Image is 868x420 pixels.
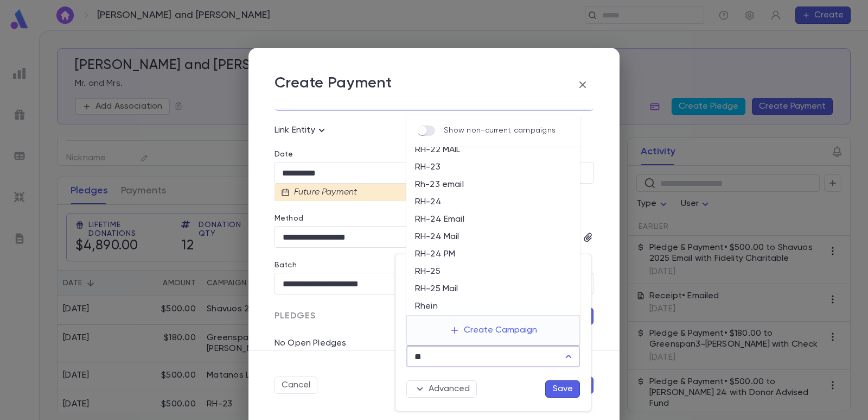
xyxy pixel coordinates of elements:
li: RH-24 Email [406,211,580,228]
li: RH-24 PM [406,246,580,263]
button: Create Campaign [441,320,546,341]
li: RH-24 [406,193,580,211]
li: RH-25 [406,263,580,280]
button: Advanced [406,380,477,398]
p: Show non-current campaigns [444,126,556,135]
li: RH-25 Mail [406,280,580,298]
button: Save [545,380,580,398]
li: RH-22 MAIL [406,141,580,159]
li: Rh-23 email [406,176,580,193]
li: RH-24 Mail [406,228,580,246]
button: Close [561,349,576,364]
li: Rhein [406,298,580,315]
li: RH-23 [406,159,580,176]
